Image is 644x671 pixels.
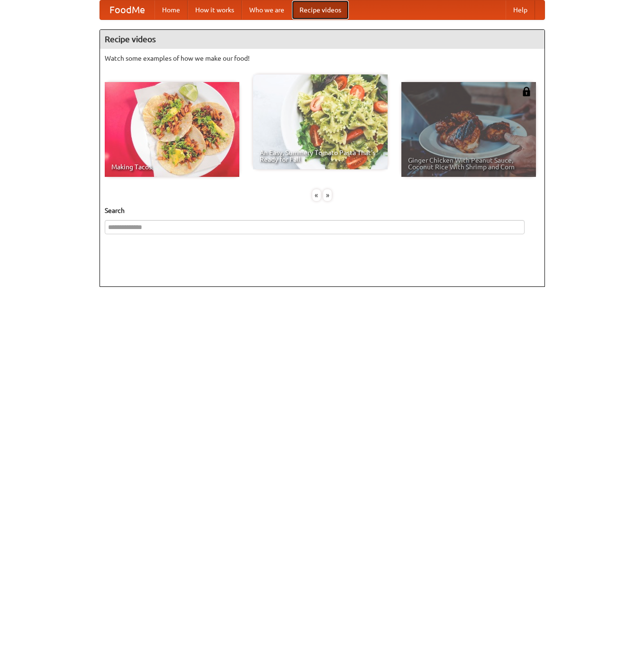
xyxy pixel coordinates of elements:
a: Recipe videos [292,0,349,19]
span: An Easy, Summery Tomato Pasta That's Ready for Fall [260,149,381,163]
h5: Search [105,206,540,215]
a: How it works [188,0,242,19]
a: Who we are [242,0,292,19]
img: 483408.png [522,87,531,96]
p: Watch some examples of how we make our food! [105,54,540,63]
h4: Recipe videos [100,30,544,49]
a: Home [154,0,188,19]
a: Help [506,0,535,19]
div: « [312,189,321,201]
a: An Easy, Summery Tomato Pasta That's Ready for Fall [253,74,388,169]
a: Making Tacos [105,82,239,177]
div: » [323,189,332,201]
a: FoodMe [100,0,154,19]
span: Making Tacos [111,164,233,170]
